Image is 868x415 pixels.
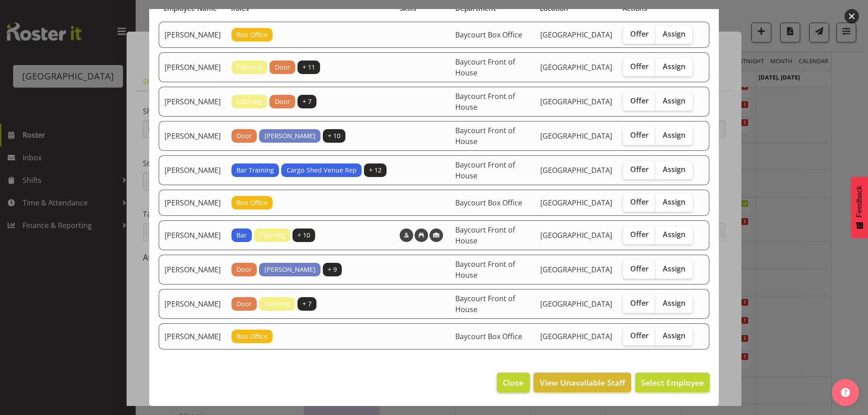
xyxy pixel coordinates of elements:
span: Close [503,377,524,388]
span: Offer [630,298,649,308]
span: [GEOGRAPHIC_DATA] [540,299,612,309]
button: Feedback - Show survey [851,177,868,238]
span: Door [275,62,290,72]
span: View Unavailable Staff [540,377,625,388]
span: Cargo Shed Venue Rep [287,165,357,175]
span: Assign [663,131,685,140]
td: [PERSON_NAME] [159,87,226,117]
span: [PERSON_NAME] [264,131,316,141]
span: Box Office [236,331,268,341]
span: Baycourt Front of House [455,57,515,78]
span: Assign [663,331,685,340]
span: Baycourt Box Office [455,198,522,208]
span: Offer [630,96,649,105]
span: Box Office [236,198,268,208]
span: Catering [264,299,290,309]
span: + 7 [302,97,311,107]
span: Assign [663,230,685,239]
span: Baycourt Front of House [455,160,515,181]
span: Offer [630,230,649,239]
button: View Unavailable Staff [533,373,631,392]
span: Assign [663,264,685,273]
span: + 10 [297,230,310,240]
span: Baycourt Front of House [455,126,515,146]
span: [GEOGRAPHIC_DATA] [540,165,612,175]
td: [PERSON_NAME] [159,190,226,216]
td: [PERSON_NAME] [159,22,226,48]
span: [PERSON_NAME] [264,265,316,275]
td: [PERSON_NAME] [159,220,226,250]
span: Bar [236,230,247,240]
span: Assign [663,29,685,38]
span: + 9 [328,265,337,275]
span: Baycourt Front of House [455,91,515,112]
span: Assign [663,96,685,105]
button: Select Employee [635,373,710,392]
span: Assign [663,62,685,71]
img: help-xxl-2.png [841,388,850,397]
span: [GEOGRAPHIC_DATA] [540,97,612,107]
span: Assign [663,197,685,206]
span: Feedback [855,186,863,217]
span: [GEOGRAPHIC_DATA] [540,30,612,40]
span: Catering [259,230,285,240]
span: Catering [236,97,262,107]
span: Door [236,299,252,309]
span: Select Employee [641,377,704,388]
span: + 12 [369,165,382,175]
span: Baycourt Front of House [455,294,515,314]
span: [GEOGRAPHIC_DATA] [540,331,612,341]
span: + 7 [302,299,311,309]
td: [PERSON_NAME] [159,255,226,284]
td: [PERSON_NAME] [159,155,226,185]
td: [PERSON_NAME] [159,323,226,350]
td: [PERSON_NAME] [159,52,226,82]
span: [GEOGRAPHIC_DATA] [540,131,612,141]
span: Offer [630,165,649,174]
span: [GEOGRAPHIC_DATA] [540,198,612,208]
span: [GEOGRAPHIC_DATA] [540,62,612,72]
span: Baycourt Front of House [455,259,515,280]
span: Assign [663,298,685,308]
span: Door [275,97,290,107]
span: Bar Training [236,165,274,175]
span: Offer [630,264,649,273]
span: Catering [236,62,262,72]
span: Box Office [236,30,268,40]
span: Offer [630,331,649,340]
span: Offer [630,29,649,38]
span: [GEOGRAPHIC_DATA] [540,265,612,275]
span: Baycourt Front of House [455,225,515,246]
span: + 10 [328,131,340,141]
button: Close [497,373,529,392]
td: [PERSON_NAME] [159,289,226,319]
span: Assign [663,165,685,174]
span: Offer [630,197,649,206]
span: Offer [630,62,649,71]
span: Door [236,265,252,275]
span: Door [236,131,252,141]
span: Baycourt Box Office [455,331,522,341]
span: Offer [630,131,649,140]
span: Baycourt Box Office [455,30,522,40]
span: + 11 [302,62,315,72]
td: [PERSON_NAME] [159,121,226,151]
span: [GEOGRAPHIC_DATA] [540,230,612,240]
